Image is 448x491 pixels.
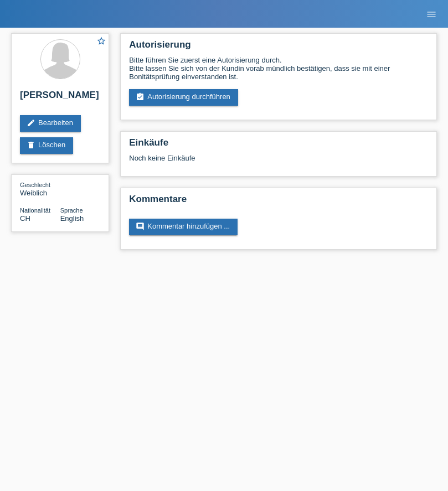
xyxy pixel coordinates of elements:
span: Nationalität [20,207,50,214]
h2: Autorisierung [129,39,428,56]
span: Schweiz [20,214,30,223]
span: Sprache [60,207,83,214]
div: Noch keine Einkäufe [129,154,428,170]
a: star_border [96,36,106,48]
i: edit [27,118,35,127]
a: commentKommentar hinzufügen ... [129,219,238,235]
div: Bitte führen Sie zuerst eine Autorisierung durch. Bitte lassen Sie sich von der Kundin vorab münd... [129,56,428,81]
span: Geschlecht [20,182,50,188]
i: star_border [96,36,106,46]
i: delete [27,141,35,149]
i: menu [426,9,437,20]
h2: [PERSON_NAME] [20,90,100,106]
a: assignment_turned_inAutorisierung durchführen [129,89,238,106]
h2: Einkäufe [129,137,428,154]
i: assignment_turned_in [136,92,145,101]
h2: Kommentare [129,194,428,210]
i: comment [136,222,145,231]
a: deleteLöschen [20,137,73,154]
a: editBearbeiten [20,115,81,132]
div: Weiblich [20,180,60,197]
span: English [60,214,84,223]
a: menu [420,11,442,17]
